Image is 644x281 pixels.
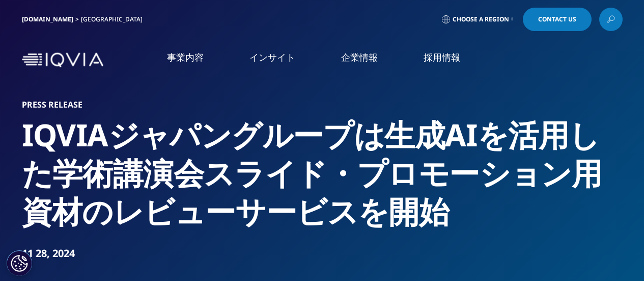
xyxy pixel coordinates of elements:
[81,15,147,23] div: [GEOGRAPHIC_DATA]
[453,15,509,23] span: Choose a Region
[22,116,623,231] h2: IQVIAジャパングループは生成AIを活用した学術講演会スライド・プロモーション用資材のレビューサービスを開始
[341,51,378,64] a: 企業情報
[7,250,32,276] button: Cookie 設定
[424,51,460,64] a: 採用情報
[107,36,623,84] nav: Primary
[249,51,295,64] a: インサイト
[538,16,576,22] span: Contact Us
[22,246,623,261] div: 11 28, 2024
[22,99,623,110] h1: Press Release
[523,8,592,31] a: Contact Us
[167,51,204,64] a: 事業内容
[22,15,73,23] a: [DOMAIN_NAME]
